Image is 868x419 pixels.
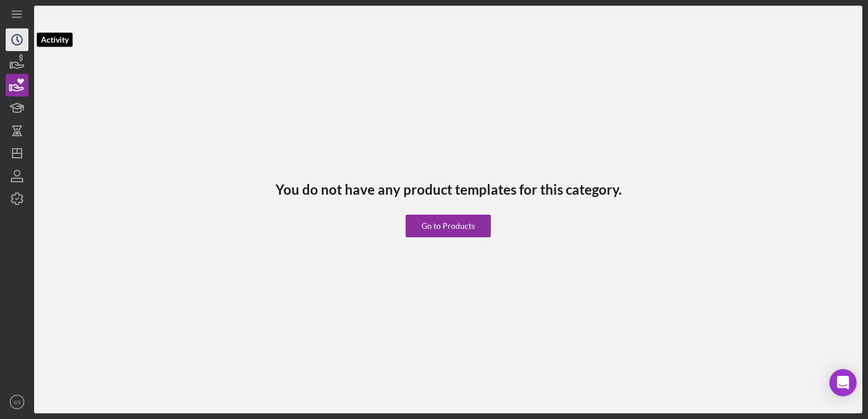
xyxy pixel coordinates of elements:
text: SS [14,399,21,405]
a: Go to Products [406,198,491,237]
h3: You do not have any product templates for this category. [276,182,621,198]
button: SS [6,391,28,413]
div: Go to Products [422,215,475,237]
button: Go to Products [406,215,491,237]
div: Open Intercom Messenger [829,369,857,396]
